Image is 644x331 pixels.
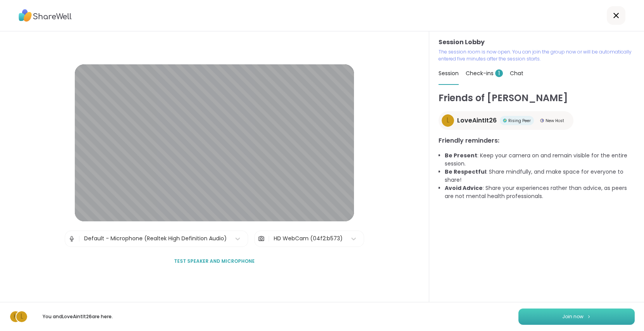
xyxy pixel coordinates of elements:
span: L [21,312,23,322]
img: Rising Peer [503,119,507,122]
span: K [14,312,17,322]
b: Avoid Advice [445,184,483,192]
div: HD WebCam (04f2:b573) [274,234,343,243]
span: 1 [495,69,503,77]
span: Session [439,69,459,77]
img: ShareWell Logo [19,7,72,24]
img: New Host [540,119,544,122]
h1: Friends of [PERSON_NAME] [439,91,635,105]
span: Check-ins [466,69,503,77]
span: Test speaker and microphone [174,258,255,265]
span: | [78,231,80,247]
li: : Share your experiences rather than advice, as peers are not mental health professionals. [445,184,635,200]
h3: Session Lobby [439,38,635,47]
button: Test speaker and microphone [171,253,258,269]
b: Be Present [445,152,477,159]
span: Chat [510,69,523,77]
img: Microphone [68,231,75,247]
p: The session room is now open. You can join the group now or will be automatically entered five mi... [439,48,635,62]
span: L [447,116,449,126]
b: Be Respectful [445,168,486,176]
span: LoveAintIt26 [457,116,497,125]
li: : Keep your camera on and remain visible for the entire session. [445,152,635,168]
a: LLoveAintIt26Rising PeerRising PeerNew HostNew Host [439,111,573,130]
span: Join now [562,313,584,320]
button: Join now [518,309,635,325]
img: Camera [258,231,265,247]
div: Default - Microphone (Realtek High Definition Audio) [84,234,227,243]
span: New Host [546,118,564,124]
img: ShareWell Logomark [587,314,591,319]
span: Rising Peer [508,118,531,124]
span: | [268,231,270,247]
h3: Friendly reminders: [439,136,635,145]
li: : Share mindfully, and make space for everyone to share! [445,168,635,184]
p: You and LoveAintIt26 are here. [34,313,121,320]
